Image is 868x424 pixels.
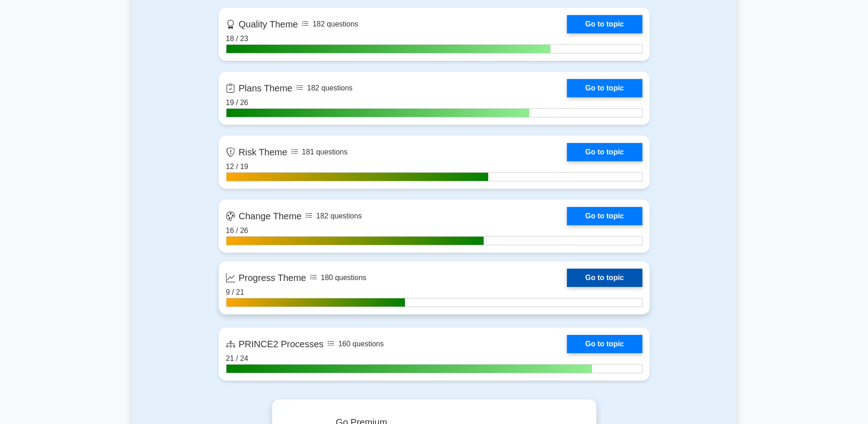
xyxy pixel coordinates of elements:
a: Go to topic [567,335,642,353]
a: Go to topic [567,143,642,161]
a: Go to topic [567,269,642,287]
a: Go to topic [567,79,642,97]
a: Go to topic [567,15,642,33]
a: Go to topic [567,207,642,225]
